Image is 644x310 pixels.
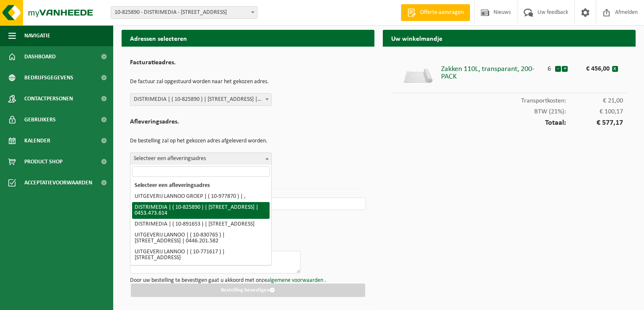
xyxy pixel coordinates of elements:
span: Bedrijfsgegevens [24,67,73,88]
li: UITGEVERIJ LANNOO | ( 10-771617 ) | [STREET_ADDRESS] [132,247,270,263]
span: DISTRIMEDIA | ( 10-825890 ) | MEULEBEEKSESTEENWEG 20, 8700 TIELT | 0453.473.614 [130,94,271,105]
button: - [555,66,561,72]
h2: Uw winkelmandje [383,30,636,46]
span: Selecteer een afleveringsadres [130,152,272,165]
span: 10-825890 - DISTRIMEDIA - 8700 TIELT, MEULEBEEKSESTEENWEG 20 [111,7,257,18]
button: + [562,66,568,72]
li: UITGEVERIJ LANNOO GROEP | ( 10-977870 ) | , [132,191,270,202]
div: € 456,00 [577,61,611,72]
span: Gebruikers [24,109,56,130]
div: 6 [543,61,555,72]
div: Transportkosten: [391,93,627,104]
li: DISTRIMEDIA | ( 10-825890 ) | [STREET_ADDRESS] | 0453.473.614 [132,202,270,219]
img: 01-000547 [395,61,441,84]
span: DISTRIMEDIA | ( 10-825890 ) | MEULEBEEKSESTEENWEG 20, 8700 TIELT | 0453.473.614 [130,93,272,106]
span: Selecteer een afleveringsadres [130,153,271,165]
p: Door uw bestelling te bevestigen gaat u akkoord met onze [130,278,366,284]
span: Kalender [24,130,50,151]
button: x [612,66,618,72]
span: Product Shop [24,151,62,172]
span: Navigatie [24,25,50,46]
h2: Facturatieadres. [130,59,366,71]
li: Selecteer een afleveringsadres [132,180,270,191]
h2: Afleveringsadres. [130,118,366,130]
div: Zakken 110L, transparant, 200-PACK [441,61,543,81]
div: Totaal: [391,115,627,127]
a: Offerte aanvragen [401,4,470,21]
span: Offerte aanvragen [418,8,466,17]
span: € 21,00 [566,97,623,104]
span: € 100,17 [566,108,623,115]
span: Contactpersonen [24,88,73,109]
p: De bestelling zal op het gekozen adres afgeleverd worden. [130,134,366,148]
a: algemene voorwaarden . [267,277,326,284]
span: Dashboard [24,46,56,67]
span: 10-825890 - DISTRIMEDIA - 8700 TIELT, MEULEBEEKSESTEENWEG 20 [111,6,257,19]
li: UITGEVERIJ LANNOO | ( 10-830765 ) | [STREET_ADDRESS] | 0446.201.582 [132,230,270,247]
span: Acceptatievoorwaarden [24,172,92,193]
button: Bestelling bevestigen [131,284,365,297]
div: BTW (21%): [391,104,627,115]
h2: Adressen selecteren [122,30,374,46]
li: DISTRIMEDIA | ( 10-891653 ) | [STREET_ADDRESS] [132,219,270,230]
p: De factuur zal opgestuurd worden naar het gekozen adres. [130,75,366,89]
span: € 577,17 [566,119,623,127]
